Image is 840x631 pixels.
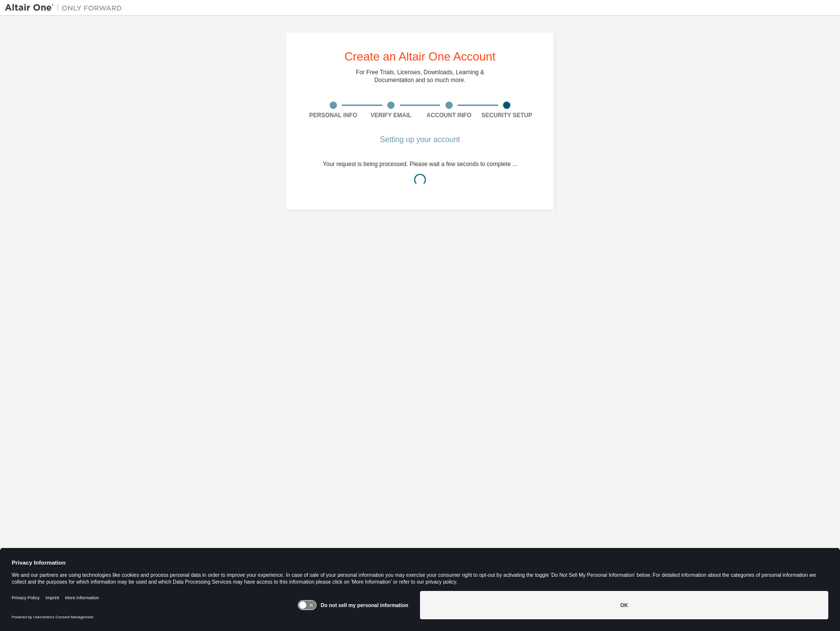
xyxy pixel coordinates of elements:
[323,160,517,191] div: Your request is being processed. Please wait a few seconds to complete ...
[344,51,496,63] div: Create an Altair One Account
[420,111,478,119] div: Account Info
[304,111,362,119] div: Personal Info
[478,111,536,119] div: Security Setup
[356,68,484,84] div: For Free Trials, Licenses, Downloads, Learning & Documentation and so much more.
[323,137,517,143] div: Setting up your account
[362,111,420,119] div: Verify Email
[5,3,127,13] img: Altair One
